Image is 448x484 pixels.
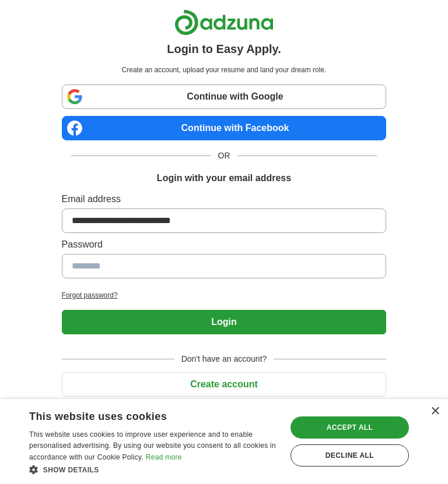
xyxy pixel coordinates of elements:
div: Close [430,407,439,416]
a: Forgot password? [62,290,387,301]
span: Show details [43,466,99,474]
p: Create an account, upload your resume and land your dream role. [64,65,384,75]
span: Don't have an account? [174,353,274,365]
a: Continue with Facebook [62,116,387,140]
h1: Login with your email address [157,171,291,185]
div: Decline all [290,444,409,467]
div: Show details [29,464,279,475]
label: Email address [62,192,387,206]
span: OR [211,150,237,162]
a: Continue with Google [62,84,387,109]
h1: Login to Easy Apply. [167,40,281,58]
span: This website uses cookies to improve user experience and to enable personalised advertising. By u... [29,430,276,462]
div: This website uses cookies [29,406,250,423]
a: Create account [62,379,387,389]
button: Create account [62,372,387,397]
a: Read more, opens a new window [146,453,182,461]
button: Login [62,310,387,334]
img: Adzuna logo [174,9,274,36]
div: Accept all [290,416,409,439]
label: Password [62,238,387,252]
